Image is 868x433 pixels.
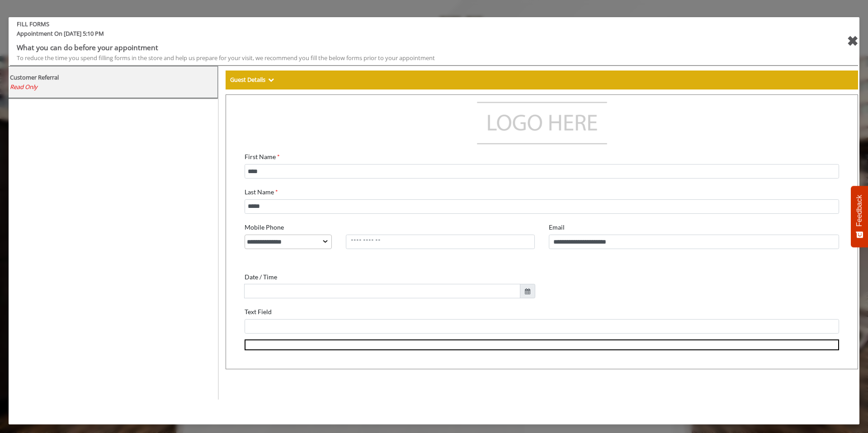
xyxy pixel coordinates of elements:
[230,75,265,84] b: Guest Details
[847,30,858,52] div: close forms
[10,19,786,29] b: FILL FORMS
[10,83,38,91] span: Read Only
[17,42,158,52] b: What you can do before your appointment
[226,71,858,89] div: Guest Details Show
[10,29,786,42] span: Appointment On [DATE] 5:10 PM
[12,83,46,98] label: Last Name
[268,75,274,84] span: Show
[855,195,863,226] span: Feedback
[12,48,47,63] label: First Name
[12,168,45,183] label: Date / Time
[316,118,332,133] label: Email
[10,73,59,81] b: Customer Referral
[12,118,52,133] label: Mobile Phone
[17,53,779,63] div: To reduce the time you spend filling forms in the store and help us prepare for your visit, we re...
[226,94,858,369] iframe: formsViewWeb
[851,186,868,247] button: Feedback - Show survey
[12,203,39,218] label: Text Field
